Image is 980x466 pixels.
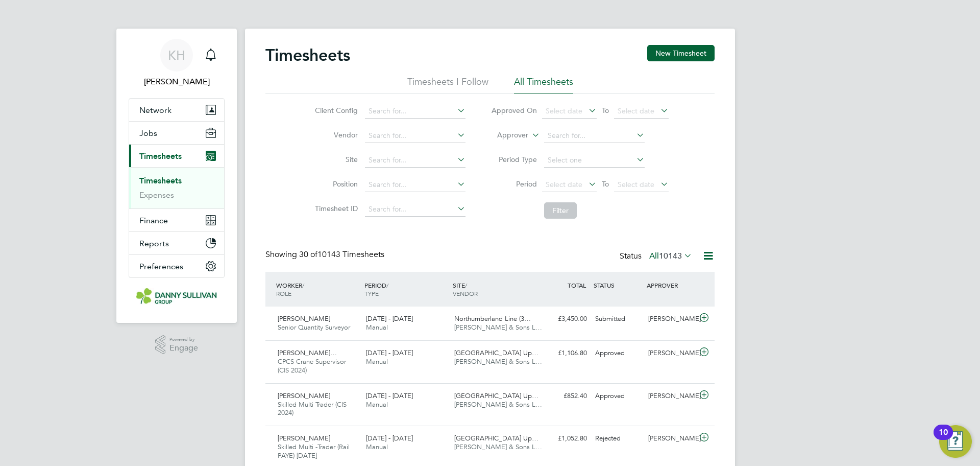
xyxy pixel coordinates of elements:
[139,239,169,248] span: Reports
[365,104,465,119] input: Search for...
[491,106,537,115] label: Approved On
[168,49,185,62] span: KH
[278,400,347,417] span: Skilled Multi Trader (CIS 2024)
[939,425,972,458] button: Open Resource Center, 10 new notifications
[139,216,168,225] span: Finance
[454,434,538,442] span: [GEOGRAPHIC_DATA] Up…
[644,430,697,447] div: [PERSON_NAME]
[568,281,586,289] span: TOTAL
[659,251,682,261] span: 10143
[139,128,157,138] span: Jobs
[454,357,542,366] span: [PERSON_NAME] & Sons L…
[618,106,654,115] span: Select date
[514,76,573,94] li: All Timesheets
[939,432,948,446] div: 10
[312,204,358,213] label: Timesheet ID
[278,348,337,357] span: [PERSON_NAME]…
[538,311,591,328] div: £3,450.00
[129,76,225,88] span: Katie Holland
[453,289,478,297] span: VENDOR
[302,281,304,289] span: /
[129,145,224,167] button: Timesheets
[129,209,224,231] button: Finance
[139,190,174,200] a: Expenses
[169,344,198,353] span: Engage
[129,288,225,305] a: Go to home page
[465,281,467,289] span: /
[299,249,317,260] span: 30 of
[407,76,488,94] li: Timesheets I Follow
[454,442,542,451] span: [PERSON_NAME] & Sons L…
[139,176,182,185] a: Timesheets
[155,335,199,355] a: Powered byEngage
[278,323,350,332] span: Senior Quantity Surveyor
[312,179,358,189] label: Position
[482,130,528,141] label: Approver
[491,179,537,189] label: Period
[278,314,330,323] span: [PERSON_NAME]
[546,106,582,115] span: Select date
[591,430,644,447] div: Rejected
[544,202,577,219] button: Filter
[538,345,591,362] div: £1,106.80
[278,391,330,400] span: [PERSON_NAME]
[491,155,537,164] label: Period Type
[129,167,224,208] div: Timesheets
[265,45,350,65] h2: Timesheets
[366,314,413,323] span: [DATE] - [DATE]
[366,400,388,409] span: Manual
[366,434,413,442] span: [DATE] - [DATE]
[129,122,224,144] button: Jobs
[366,357,388,366] span: Manual
[366,442,388,451] span: Manual
[129,39,225,88] a: KH[PERSON_NAME]
[366,348,413,357] span: [DATE] - [DATE]
[278,442,350,460] span: Skilled Multi -Trader (Rail PAYE) [DATE]
[386,281,388,289] span: /
[591,345,644,362] div: Approved
[312,106,358,115] label: Client Config
[546,180,582,189] span: Select date
[454,314,531,323] span: Northumberland Line (3…
[644,276,697,294] div: APPROVER
[591,388,644,405] div: Approved
[365,129,465,143] input: Search for...
[647,45,715,61] button: New Timesheet
[299,249,384,260] span: 10143 Timesheets
[276,289,291,297] span: ROLE
[544,153,645,168] input: Select one
[139,105,171,115] span: Network
[312,155,358,164] label: Site
[618,180,654,189] span: Select date
[538,430,591,447] div: £1,052.80
[365,202,465,217] input: Search for...
[365,178,465,192] input: Search for...
[649,251,692,261] label: All
[265,249,386,260] div: Showing
[599,104,612,117] span: To
[591,311,644,328] div: Submitted
[365,153,465,168] input: Search for...
[364,289,379,297] span: TYPE
[644,345,697,362] div: [PERSON_NAME]
[116,29,237,323] nav: Main navigation
[274,276,362,302] div: WORKER
[454,323,542,332] span: [PERSON_NAME] & Sons L…
[620,249,694,264] div: Status
[538,388,591,405] div: £852.40
[544,129,645,143] input: Search for...
[362,276,450,302] div: PERIOD
[278,357,346,375] span: CPCS Crane Supervisor (CIS 2024)
[644,388,697,405] div: [PERSON_NAME]
[129,232,224,254] button: Reports
[450,276,538,302] div: SITE
[278,434,330,442] span: [PERSON_NAME]
[599,177,612,191] span: To
[139,262,183,271] span: Preferences
[366,391,413,400] span: [DATE] - [DATE]
[129,99,224,121] button: Network
[454,348,538,357] span: [GEOGRAPHIC_DATA] Up…
[139,151,182,161] span: Timesheets
[591,276,644,294] div: STATUS
[136,288,217,305] img: dannysullivan-logo-retina.png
